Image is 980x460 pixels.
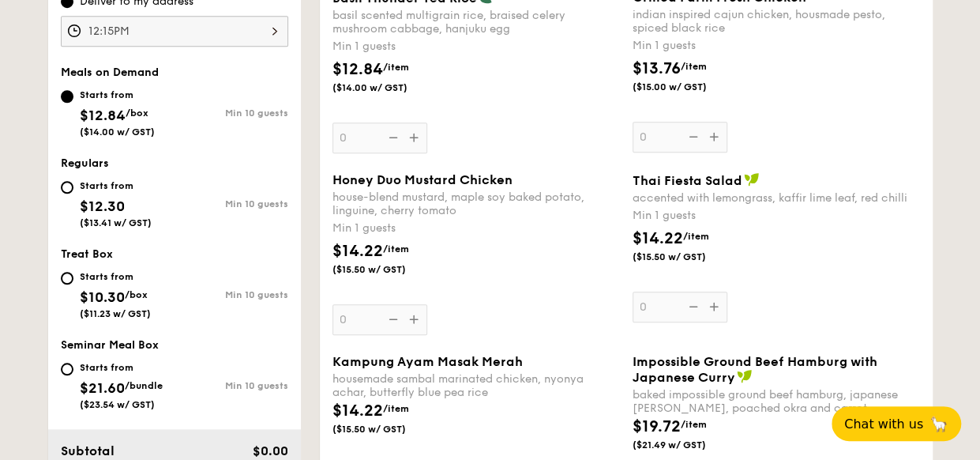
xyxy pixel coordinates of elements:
span: Treat Box [61,247,113,261]
span: ($23.54 w/ GST) [80,399,155,410]
span: Subtotal [61,443,115,458]
span: ($15.50 w/ GST) [332,263,440,276]
span: $12.30 [80,198,125,215]
span: $19.72 [633,417,681,436]
span: /item [383,403,409,414]
div: Min 10 guests [175,289,288,300]
span: Meals on Demand [61,66,159,79]
span: /item [383,243,409,255]
span: Regulars [61,156,109,170]
div: housemade sambal marinated chicken, nyonya achar, butterfly blue pea rice [332,372,620,399]
span: ($14.00 w/ GST) [80,126,155,138]
span: /box [126,107,148,119]
span: ($15.50 w/ GST) [633,251,740,263]
span: $12.84 [80,107,126,124]
input: Event time [61,16,288,47]
span: $0.00 [252,443,287,458]
span: /item [383,62,409,73]
span: $14.22 [332,402,383,420]
span: $12.84 [332,60,383,79]
span: ($13.41 w/ GST) [80,217,152,228]
div: baked impossible ground beef hamburg, japanese [PERSON_NAME], poached okra and carrot [633,388,920,415]
div: Min 10 guests [175,107,288,119]
div: basil scented multigrain rice, braised celery mushroom cabbage, hanjuku egg [332,9,620,36]
span: $21.60 [80,379,125,397]
div: Starts from [80,361,163,374]
div: Min 10 guests [175,198,288,209]
span: ($11.23 w/ GST) [80,308,151,319]
span: /box [125,289,148,300]
span: Seminar Meal Box [61,338,159,352]
span: ($21.49 w/ GST) [633,439,740,451]
div: Starts from [80,89,155,101]
input: Starts from$12.84/box($14.00 w/ GST)Min 10 guests [61,90,73,103]
div: Starts from [80,270,151,283]
span: 🦙 [929,415,948,433]
input: Starts from$12.30($13.41 w/ GST)Min 10 guests [61,181,73,194]
input: Starts from$21.60/bundle($23.54 w/ GST)Min 10 guests [61,363,73,375]
span: /item [681,61,707,72]
div: Starts from [80,179,152,192]
button: Chat with us🦙 [832,406,961,441]
span: Chat with us [844,417,923,432]
span: ($14.00 w/ GST) [332,81,440,94]
span: $14.22 [633,229,683,248]
span: Impossible Ground Beef Hamburg with Japanese Curry [633,354,877,385]
span: Kampung Ayam Masak Merah [332,354,523,369]
div: Min 1 guests [633,38,920,54]
div: Min 1 guests [332,221,620,236]
span: Honey Duo Mustard Chicken [332,172,513,187]
div: indian inspired cajun chicken, housmade pesto, spiced black rice [633,8,920,35]
span: $14.22 [332,242,383,261]
div: accented with lemongrass, kaffir lime leaf, red chilli [633,191,920,205]
div: Min 1 guests [332,39,620,55]
img: icon-vegan.f8ff3823.svg [737,369,753,383]
span: /item [681,419,707,430]
span: Thai Fiesta Salad [633,173,742,188]
input: Starts from$10.30/box($11.23 w/ GST)Min 10 guests [61,272,73,285]
div: Min 10 guests [175,380,288,391]
span: $10.30 [80,288,125,306]
span: $13.76 [633,59,681,78]
span: ($15.00 w/ GST) [633,81,740,93]
div: Min 1 guests [633,208,920,224]
span: ($15.50 w/ GST) [332,423,440,435]
img: icon-vegan.f8ff3823.svg [744,172,760,187]
span: /bundle [125,380,163,391]
div: house-blend mustard, maple soy baked potato, linguine, cherry tomato [332,190,620,217]
span: /item [683,231,709,242]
